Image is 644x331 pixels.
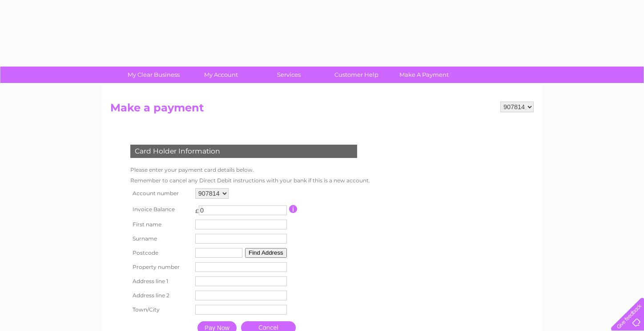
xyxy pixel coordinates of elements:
[110,102,534,118] h2: Make a payment
[128,274,193,288] th: Address line 1
[128,165,372,175] td: Please enter your payment card details below.
[128,303,193,317] th: Town/City
[387,67,461,83] a: Make A Payment
[185,67,258,83] a: My Account
[128,175,372,186] td: Remember to cancel any Direct Debit instructions with your bank if this is a new account.
[128,246,193,260] th: Postcode
[128,217,193,232] th: First name
[128,232,193,246] th: Surname
[128,201,193,217] th: Invoice Balance
[320,67,393,83] a: Customer Help
[130,145,357,158] div: Card Holder Information
[245,248,287,258] button: Find Address
[128,260,193,274] th: Property number
[128,288,193,303] th: Address line 2
[289,205,298,213] input: Information
[117,67,190,83] a: My Clear Business
[195,203,199,214] td: £
[252,67,326,83] a: Services
[128,186,193,201] th: Account number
